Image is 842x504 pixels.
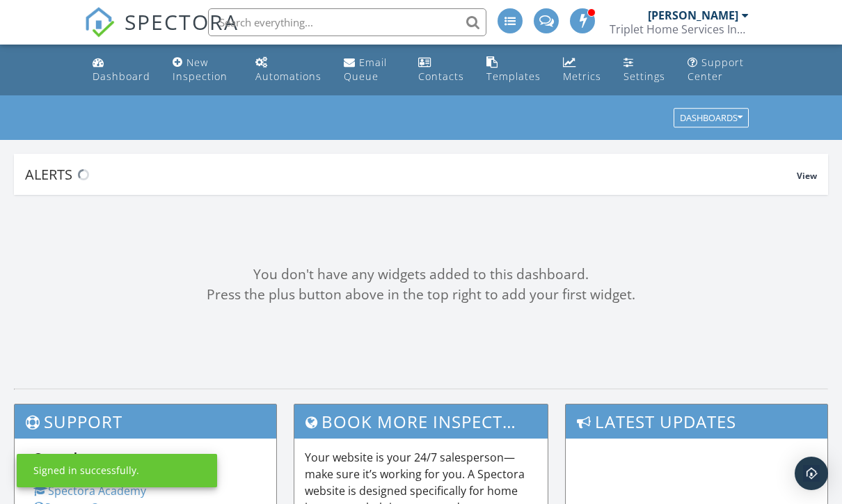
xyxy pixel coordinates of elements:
[125,7,239,36] span: SPECTORA
[208,8,486,36] input: Search everything...
[167,50,239,90] a: New Inspection
[618,50,671,90] a: Settings
[418,70,464,83] div: Contacts
[688,56,744,83] div: Support Center
[14,285,828,305] div: Press the plus button above in the top right to add your first widget.
[623,70,665,83] div: Settings
[173,56,228,83] div: New Inspection
[93,70,150,83] div: Dashboard
[344,56,387,83] div: Email Queue
[250,50,327,90] a: Automations (Advanced)
[33,450,77,465] strong: General
[84,7,115,38] img: The Best Home Inspection Software - Spectora
[255,70,321,83] div: Automations
[84,19,239,48] a: SPECTORA
[413,50,470,90] a: Contacts
[682,50,755,90] a: Support Center
[87,50,156,90] a: Dashboard
[648,8,738,22] div: [PERSON_NAME]
[557,50,607,90] a: Metrics
[33,483,146,498] a: Spectora Academy
[797,170,817,182] span: View
[14,265,828,285] div: You don't have any widgets added to this dashboard.
[15,404,276,439] h3: Support
[25,165,797,184] div: Alerts
[566,404,827,439] h3: Latest Updates
[33,464,139,478] div: Signed in successfully.
[338,50,402,90] a: Email Queue
[481,50,546,90] a: Templates
[680,113,742,123] div: Dashboards
[294,404,548,439] h3: Book More Inspections
[795,457,828,490] div: Open Intercom Messenger
[610,22,749,36] div: Triplet Home Services Inc., dba Gold Shield Pro Services
[563,70,601,83] div: Metrics
[674,109,749,128] button: Dashboards
[486,70,541,83] div: Templates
